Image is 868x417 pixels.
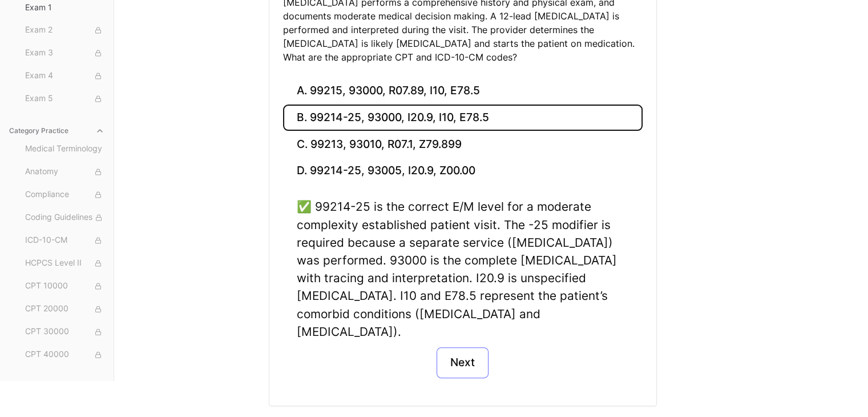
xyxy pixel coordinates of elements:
span: CPT 30000 [25,326,104,338]
span: Exam 3 [25,47,104,59]
button: CPT 50000 [21,368,109,387]
button: Exam 4 [21,67,109,85]
span: CPT 10000 [25,280,104,292]
div: ✅ 99214-25 is the correct E/M level for a moderate complexity established patient visit. The -25 ... [297,198,629,340]
span: Coding Guidelines [25,211,104,224]
button: HCPCS Level II [21,254,109,272]
span: Exam 2 [25,24,104,37]
button: ICD-10-CM [21,231,109,250]
button: CPT 30000 [21,323,109,341]
span: Exam 4 [25,70,104,82]
button: Coding Guidelines [21,209,109,227]
button: Compliance [21,186,109,204]
button: Anatomy [21,163,109,181]
button: Medical Terminology [21,140,109,158]
button: Category Practice [5,122,109,140]
button: A. 99215, 93000, R07.89, I10, E78.5 [283,78,643,105]
span: Exam 1 [25,2,104,13]
span: HCPCS Level II [25,257,104,270]
button: Next [437,347,488,378]
span: Compliance [25,189,104,201]
span: ICD-10-CM [25,234,104,247]
button: CPT 40000 [21,346,109,364]
span: Anatomy [25,166,104,178]
span: CPT 40000 [25,348,104,361]
button: CPT 10000 [21,277,109,295]
button: Exam 2 [21,21,109,39]
button: Exam 5 [21,90,109,108]
span: Medical Terminology [25,143,104,155]
span: CPT 20000 [25,303,104,315]
span: Exam 5 [25,93,104,105]
span: CPT 50000 [25,371,104,384]
button: C. 99213, 93010, R07.1, Z79.899 [283,131,643,158]
button: CPT 20000 [21,300,109,318]
button: D. 99214-25, 93005, I20.9, Z00.00 [283,158,643,185]
button: B. 99214-25, 93000, I20.9, I10, E78.5 [283,105,643,131]
button: Exam 3 [21,44,109,62]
